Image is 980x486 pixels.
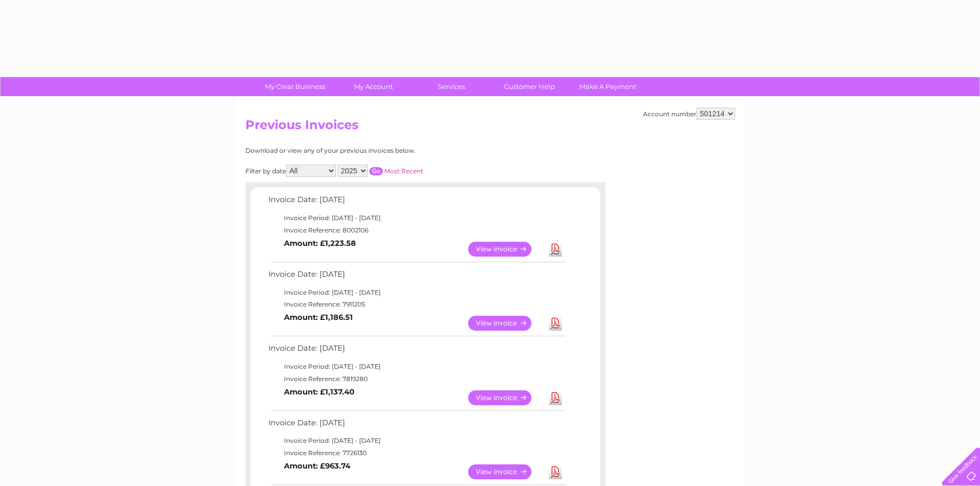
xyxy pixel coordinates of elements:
[468,390,544,405] a: View
[266,212,567,224] td: Invoice Period: [DATE] - [DATE]
[409,77,494,96] a: Services
[284,313,353,322] b: Amount: £1,186.51
[266,361,567,373] td: Invoice Period: [DATE] - [DATE]
[549,464,562,479] a: Download
[266,286,567,299] td: Invoice Period: [DATE] - [DATE]
[284,387,354,397] b: Amount: £1,137.40
[253,77,337,96] a: My Clear Business
[468,464,544,479] a: View
[331,77,416,96] a: My Account
[549,390,562,405] a: Download
[245,118,735,137] h2: Previous Invoices
[266,373,567,385] td: Invoice Reference: 7819280
[266,267,567,286] td: Invoice Date: [DATE]
[284,461,350,471] b: Amount: £963.74
[487,77,572,96] a: Customer Help
[266,447,567,459] td: Invoice Reference: 7726130
[266,193,567,212] td: Invoice Date: [DATE]
[266,298,567,311] td: Invoice Reference: 7911205
[266,224,567,237] td: Invoice Reference: 8002106
[245,165,515,177] div: Filter by date
[468,316,544,331] a: View
[245,147,515,154] div: Download or view any of your previous invoices below.
[266,416,567,435] td: Invoice Date: [DATE]
[549,242,562,257] a: Download
[384,167,423,175] a: Most Recent
[549,316,562,331] a: Download
[266,435,567,447] td: Invoice Period: [DATE] - [DATE]
[468,242,544,257] a: View
[643,107,735,120] div: Account number
[565,77,650,96] a: Make A Payment
[284,239,356,248] b: Amount: £1,223.58
[266,341,567,361] td: Invoice Date: [DATE]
